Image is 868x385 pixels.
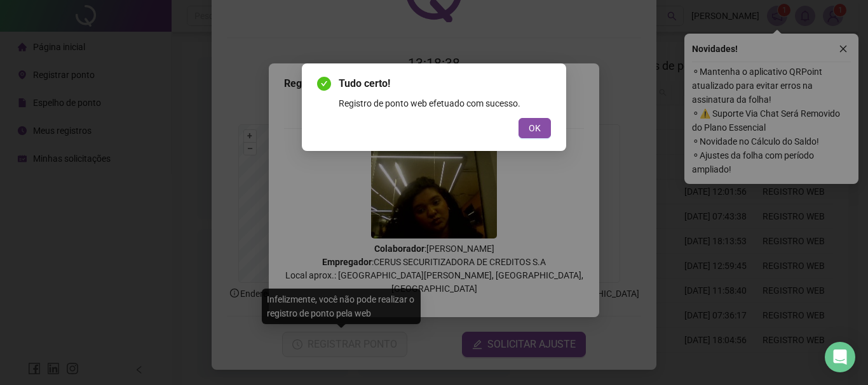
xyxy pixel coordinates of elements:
[339,96,551,110] div: Registro de ponto web efetuado com sucesso.
[519,118,551,138] button: OK
[317,77,331,91] span: check-circle
[339,76,551,91] span: Tudo certo!
[529,121,541,135] span: OK
[825,342,855,372] div: Open Intercom Messenger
